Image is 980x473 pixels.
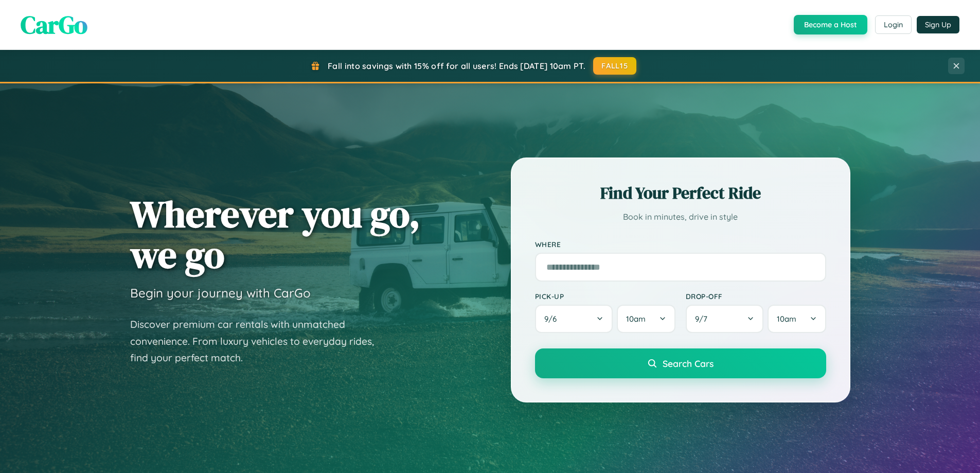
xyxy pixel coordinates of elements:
[535,240,826,249] label: Where
[593,57,636,75] button: FALL15
[535,348,826,378] button: Search Cars
[686,305,764,333] button: 9/7
[21,8,87,42] span: CarGo
[686,292,826,301] label: Drop-off
[777,314,796,324] span: 10am
[535,292,675,301] label: Pick-up
[130,194,420,275] h1: Wherever you go, we go
[535,209,826,224] p: Book in minutes, drive in style
[626,314,646,324] span: 10am
[544,314,562,324] span: 9 / 6
[130,316,387,366] p: Discover premium car rentals with unmatched convenience. From luxury vehicles to everyday rides, ...
[695,314,712,324] span: 9 / 7
[617,305,675,333] button: 10am
[875,15,912,34] button: Login
[917,16,959,33] button: Sign Up
[768,305,826,333] button: 10am
[130,285,311,301] h3: Begin your journey with CarGo
[663,358,714,369] span: Search Cars
[535,305,613,333] button: 9/6
[328,61,585,71] span: Fall into savings with 15% off for all users! Ends [DATE] 10am PT.
[794,15,867,34] button: Become a Host
[535,182,826,204] h2: Find Your Perfect Ride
